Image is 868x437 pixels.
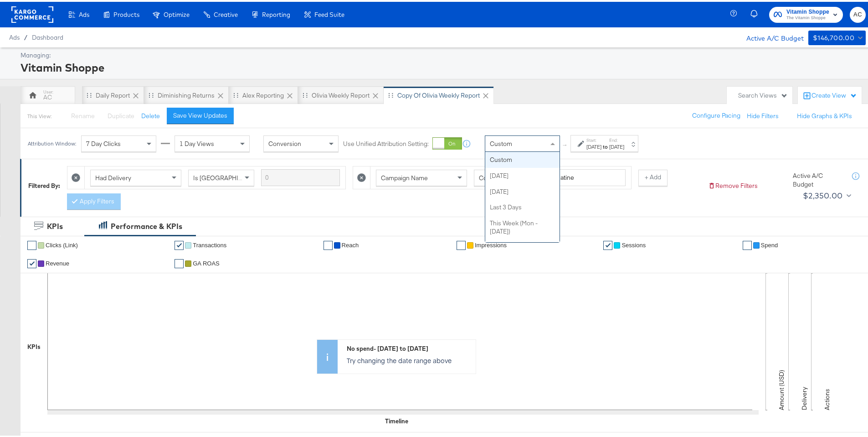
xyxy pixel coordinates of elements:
div: Drag to reorder tab [303,91,308,96]
div: This View: [27,111,51,118]
span: Campaign Name [381,172,428,180]
button: AC [850,5,866,21]
label: End: [609,135,624,141]
div: Performance & KPIs [111,219,182,230]
div: Copy of Olivia Weekly Report [397,89,480,98]
span: Conversion [268,138,301,146]
span: Spend [761,240,778,247]
a: ✔ [175,239,184,248]
span: Custom [490,138,512,146]
span: Impressions [475,240,507,247]
div: Active A/C Budget [793,170,843,187]
strong: to [601,141,609,148]
button: $146,700.00 [808,29,866,43]
span: The Vitamin Shoppe [786,13,829,20]
button: Vitamin ShoppeThe Vitamin Shoppe [769,5,843,21]
div: [DATE] [485,182,560,198]
div: Save View Updates [173,109,227,118]
span: Ads [9,32,20,39]
div: Managing: [21,49,863,58]
span: Ads [79,9,89,16]
div: Attribution Window: [27,139,77,145]
div: Vitamin Shoppe [21,58,863,73]
div: Active A/C Budget [737,29,804,42]
p: Try changing the date range above [347,354,471,363]
a: ✔ [27,239,36,248]
div: Alex Reporting [242,89,284,98]
div: No spend - [DATE] to [DATE] [347,343,471,351]
span: Contains [479,172,504,180]
span: Is [GEOGRAPHIC_DATA] [193,172,263,180]
span: Rename [71,110,95,118]
button: + Add [638,168,668,184]
span: 1 Day Views [180,138,214,146]
div: Drag to reorder tab [388,91,393,96]
div: This Week (Sun - [DATE]) [485,238,560,262]
a: ✔ [324,239,333,248]
button: Delete [141,110,160,119]
div: $2,350.00 [803,187,843,201]
span: Reporting [262,9,290,16]
span: Feed Suite [314,9,344,16]
div: Drag to reorder tab [149,91,154,96]
span: GA ROAS [193,258,220,265]
a: ✔ [457,239,466,248]
span: Products [113,9,139,16]
span: Reach [342,240,359,247]
div: Diminishing Returns [158,89,215,98]
div: Daily Report [96,89,130,98]
span: Revenue [46,258,69,265]
a: Dashboard [32,32,63,39]
div: Search Views [738,89,788,98]
div: [DATE] [485,166,560,182]
span: AC [853,8,862,18]
div: Drag to reorder tab [87,91,92,96]
span: Sessions [621,240,646,247]
span: Vitamin Shoppe [786,5,829,15]
span: ↑ [561,142,570,145]
input: Enter a search term [547,167,626,184]
button: Save View Updates [167,106,234,122]
a: ✔ [603,239,612,248]
div: [DATE] [609,141,624,149]
span: Had Delivery [95,172,131,180]
span: Duplicate [108,110,134,118]
div: Custom [485,150,560,166]
a: ✔ [27,257,36,266]
div: AC [43,91,52,100]
button: Configure Pacing [686,106,747,122]
div: Last 3 Days [485,198,560,213]
span: / [20,32,32,39]
button: Hide Graphs & KPIs [797,110,852,119]
a: ✔ [743,239,752,248]
button: Remove Filters [708,180,758,188]
label: Start: [586,135,601,141]
div: Drag to reorder tab [233,91,238,96]
span: Optimize [164,9,190,16]
div: KPIs [47,219,63,230]
span: 7 Day Clicks [86,138,121,146]
span: Creative [214,9,238,16]
span: Clicks (Link) [46,240,78,247]
div: Create View [812,89,857,99]
div: This Week (Mon - [DATE]) [485,213,560,238]
div: $146,700.00 [813,31,854,42]
button: $2,350.00 [799,187,853,201]
div: Filtered By: [28,180,60,188]
button: Hide Filters [747,110,779,119]
div: Olivia Weekly Report [312,89,370,98]
div: [DATE] [586,141,601,149]
input: Enter a search term [261,167,340,184]
a: ✔ [175,257,184,266]
label: Use Unified Attribution Setting: [343,138,429,146]
span: Transactions [193,240,226,247]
